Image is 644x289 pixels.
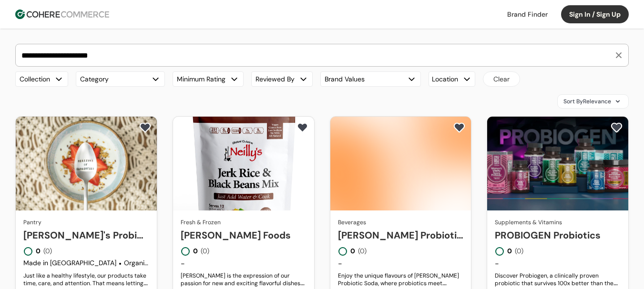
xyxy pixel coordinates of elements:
[137,120,153,135] button: add to favorite
[563,97,611,106] span: Sort By Relevance
[451,120,467,135] button: add to favorite
[495,228,621,242] a: PROBIOGEN Probiotics
[561,5,629,23] button: Sign In / Sign Up
[338,228,464,242] a: [PERSON_NAME] Probiotic Soda
[295,120,310,135] button: add to favorite
[15,10,109,19] img: Cohere Logo
[483,71,520,87] button: Clear
[23,228,149,242] a: [PERSON_NAME]'s Probiotic Foods
[609,120,624,135] button: add to favorite
[181,228,307,242] a: [PERSON_NAME] Foods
